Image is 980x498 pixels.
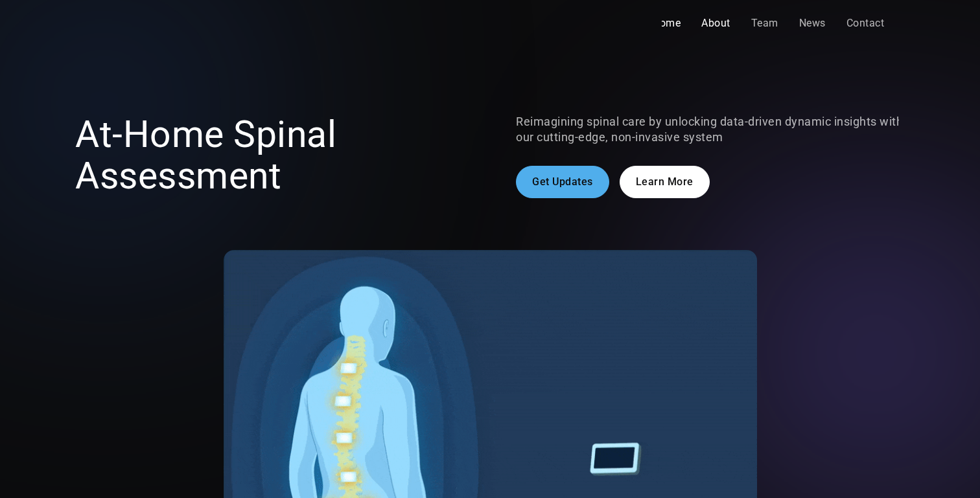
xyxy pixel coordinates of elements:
a: News [789,10,836,36]
p: Reimagining spinal care by unlocking data-driven dynamic insights with our cutting-edge, non-inva... [516,114,905,145]
a: Learn More [620,166,710,198]
h1: At-Home Spinal Assessment [75,114,464,197]
a: About [691,10,741,36]
a: Home [642,10,691,36]
a: Get Updates [516,166,609,198]
a: Team [741,10,789,36]
a: home [75,8,208,39]
a: Contact [836,10,895,36]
